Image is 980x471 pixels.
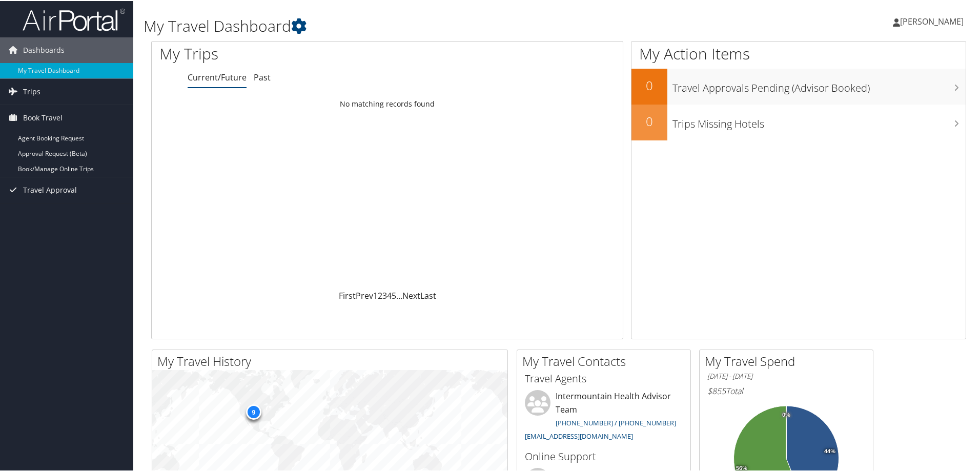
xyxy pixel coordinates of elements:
[23,78,40,104] span: Trips
[387,289,392,300] a: 4
[373,289,378,300] a: 1
[525,431,633,440] a: [EMAIL_ADDRESS][DOMAIN_NAME]
[23,36,65,62] span: Dashboards
[520,389,688,444] li: Intermountain Health Advisor Team
[707,384,865,396] h6: Total
[396,289,402,300] span: …
[736,464,747,470] tspan: 56%
[188,71,247,82] a: Current/Future
[420,289,436,300] a: Last
[522,352,690,369] h2: My Travel Contacts
[672,75,966,94] h3: Travel Approvals Pending (Advisor Booked)
[525,448,683,463] h3: Online Support
[672,111,966,130] h3: Trips Missing Hotels
[392,289,396,300] a: 5
[893,5,974,36] a: [PERSON_NAME]
[705,352,873,369] h2: My Travel Spend
[246,403,261,419] div: 9
[356,289,373,300] a: Prev
[382,289,387,300] a: 3
[631,112,667,129] h2: 0
[23,7,125,31] img: airportal-logo.png
[631,42,966,64] h1: My Action Items
[144,14,697,36] h1: My Travel Dashboard
[339,289,356,300] a: First
[631,68,966,104] a: 0Travel Approvals Pending (Advisor Booked)
[707,384,726,396] span: $855
[402,289,420,300] a: Next
[782,411,790,417] tspan: 0%
[824,447,835,454] tspan: 44%
[378,289,382,300] a: 2
[23,104,63,130] span: Book Travel
[152,94,623,112] td: No matching records found
[631,104,966,139] a: 0Trips Missing Hotels
[159,42,419,64] h1: My Trips
[556,417,676,426] a: [PHONE_NUMBER] / [PHONE_NUMBER]
[525,371,683,385] h3: Travel Agents
[23,176,77,202] span: Travel Approval
[631,76,667,93] h2: 0
[707,371,865,380] h6: [DATE] - [DATE]
[900,15,964,26] span: [PERSON_NAME]
[157,352,507,369] h2: My Travel History
[254,71,271,82] a: Past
